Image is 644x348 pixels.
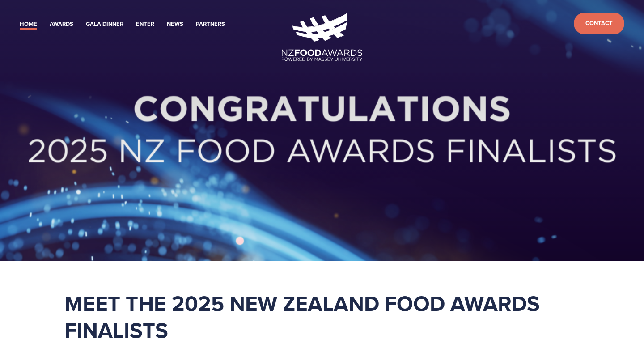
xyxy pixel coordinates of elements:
a: News [167,19,183,30]
a: Partners [196,19,225,30]
a: Contact [574,13,624,34]
a: Awards [50,19,73,30]
a: Gala Dinner [86,19,123,30]
strong: Meet the 2025 New Zealand Food Awards Finalists [64,288,545,346]
a: Enter [136,19,154,30]
a: Home [20,19,37,30]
